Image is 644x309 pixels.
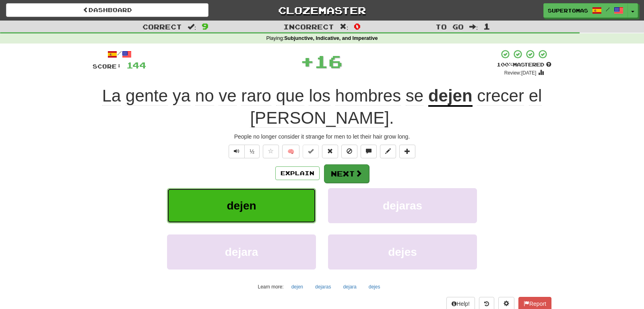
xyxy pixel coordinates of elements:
span: Correct [142,23,182,31]
button: Favorite sentence (alt+f) [263,145,279,158]
button: dejaras [328,188,477,223]
button: Play sentence audio (ctl+space) [229,145,245,158]
span: / [606,6,610,12]
span: se [406,86,423,106]
div: People no longer consider it strange for men to let their hair grow long. [93,133,551,141]
span: los [309,86,330,106]
span: 1 [483,21,490,31]
span: . [250,86,542,128]
span: dejaras [383,199,422,212]
span: To go [436,23,464,31]
div: / [93,49,146,59]
button: Set this sentence to 100% Mastered (alt+m) [303,145,319,158]
span: raro [241,86,271,106]
span: crecer [477,86,524,106]
span: Incorrect [283,23,334,31]
span: + [300,49,314,73]
button: Edit sentence (alt+d) [380,145,396,158]
button: Next [324,164,369,183]
span: ve [219,86,236,106]
button: dejes [328,234,477,270]
span: [PERSON_NAME] [250,108,389,128]
a: Clozemaster [221,3,423,17]
button: dejaras [311,281,335,293]
button: dejara [167,234,316,270]
span: 16 [314,51,343,71]
span: gente [126,86,168,106]
a: Dashboard [6,3,208,17]
button: Reset to 0% Mastered (alt+r) [322,145,338,158]
button: ½ [244,145,260,158]
small: Learn more: [258,284,284,290]
strong: Subjunctive, Indicative, and Imperative [284,35,378,41]
div: Text-to-speech controls [227,145,260,158]
span: : [340,23,349,30]
button: 🧠 [282,145,299,158]
button: Ignore sentence (alt+i) [341,145,357,158]
span: 144 [126,60,146,70]
span: dejen [227,199,256,212]
u: dejen [428,86,473,107]
span: que [276,86,304,106]
button: dejen [287,281,308,293]
span: dejara [225,246,258,258]
span: ya [173,86,190,106]
span: Score: [93,63,122,70]
a: SuperTomas / [543,3,628,18]
button: dejes [364,281,385,293]
button: Explain [275,166,320,180]
span: no [195,86,214,106]
span: : [188,23,196,30]
small: Review: [DATE] [504,70,537,76]
span: SuperTomas [548,7,588,14]
button: Add to collection (alt+a) [399,145,415,158]
button: Discuss sentence (alt+u) [361,145,377,158]
span: 0 [354,21,361,31]
button: dejara [339,281,361,293]
span: La [102,86,121,106]
span: : [469,23,478,30]
span: dejes [388,246,417,258]
span: 9 [202,21,208,31]
div: Mastered [497,61,551,68]
button: dejen [167,188,316,223]
span: hombres [335,86,401,106]
span: el [529,86,542,106]
span: 100 % [497,61,513,68]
